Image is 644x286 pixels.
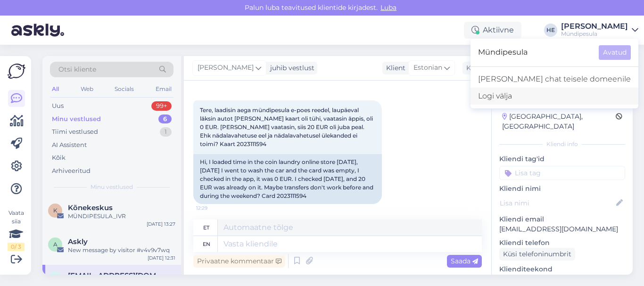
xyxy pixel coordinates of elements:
[561,30,628,38] div: Mündipesula
[113,83,136,95] div: Socials
[499,154,625,164] p: Kliendi tag'id
[53,241,58,248] span: A
[52,127,98,137] div: Tiimi vestlused
[266,63,314,73] div: juhib vestlust
[464,22,521,39] div: Aktiivne
[91,183,133,191] span: Minu vestlused
[68,212,175,221] div: MÜNDIPESULA_IVR
[58,65,96,74] span: Otsi kliente
[561,23,638,38] a: [PERSON_NAME]Mündipesula
[499,238,625,248] p: Kliendi telefon
[196,204,231,212] span: 12:29
[68,204,113,212] span: Kõnekeskus
[147,221,175,228] div: [DATE] 13:27
[471,71,638,88] a: [PERSON_NAME] chat teisele domeenile
[544,24,557,37] div: HE
[52,140,87,150] div: AI Assistent
[200,106,374,147] span: Tere, laadisin aega mündipesula e-poes reedel, laupäeval läksin autot [PERSON_NAME] kaart oli tüh...
[158,114,172,124] div: 6
[382,63,405,73] div: Klient
[198,63,254,73] span: [PERSON_NAME]
[378,3,399,12] span: Luba
[499,184,625,194] p: Kliendi nimi
[193,154,382,204] div: Hi, I loaded time in the coin laundry online store [DATE], [DATE] I went to wash the car and the ...
[79,83,95,95] div: Web
[500,198,614,208] input: Lisa nimi
[413,63,442,73] span: Estonian
[68,271,166,280] span: vadim.t@mail.com
[8,209,25,251] div: Vaata siia
[499,248,575,261] div: Küsi telefoninumbrit
[52,114,101,124] div: Minu vestlused
[8,243,25,251] div: 0 / 3
[499,264,625,274] p: Klienditeekond
[68,246,175,254] div: New message by visitor #v4v9v7wq
[599,45,631,60] button: Avatud
[154,83,173,95] div: Email
[52,153,66,163] div: Kõik
[471,88,638,105] div: Logi välja
[462,63,503,73] div: Klienditugi
[52,166,91,176] div: Arhiveeritud
[499,214,625,224] p: Kliendi email
[203,220,209,236] div: et
[499,140,625,148] div: Kliendi info
[151,101,172,111] div: 99+
[148,254,175,261] div: [DATE] 12:31
[193,255,285,268] div: Privaatne kommentaar
[478,45,591,60] span: Mündipesula
[203,236,210,252] div: en
[502,112,616,131] div: [GEOGRAPHIC_DATA], [GEOGRAPHIC_DATA]
[561,23,628,30] div: [PERSON_NAME]
[52,101,64,111] div: Uus
[160,127,172,137] div: 1
[68,237,88,246] span: Askly
[499,166,625,180] input: Lisa tag
[53,207,58,214] span: K
[8,64,25,79] img: Askly Logo
[451,257,478,265] span: Saada
[50,83,61,95] div: All
[499,224,625,234] p: [EMAIL_ADDRESS][DOMAIN_NAME]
